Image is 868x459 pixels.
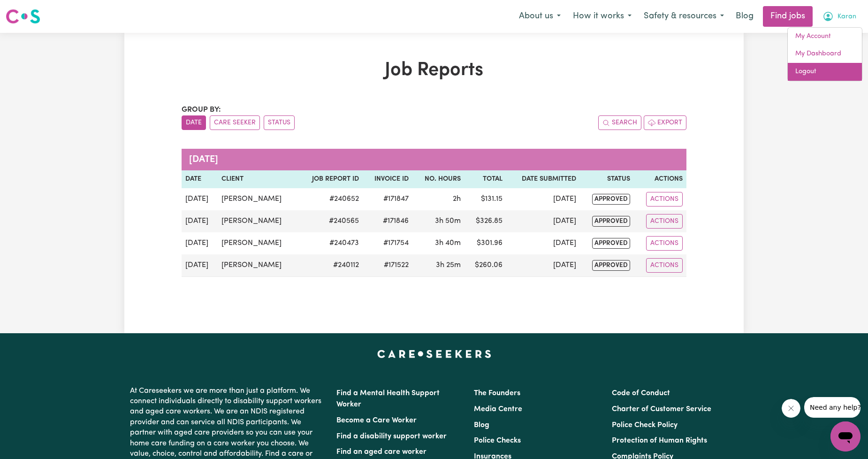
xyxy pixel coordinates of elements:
[474,437,521,444] a: Police Checks
[182,149,686,170] caption: [DATE]
[298,254,363,277] td: # 240112
[612,421,678,429] a: Police Check Policy
[363,170,412,188] th: Invoice ID
[730,6,759,27] a: Blog
[182,115,206,130] button: sort invoices by date
[336,433,447,440] a: Find a disability support worker
[634,170,686,188] th: Actions
[464,232,506,254] td: $ 301.96
[363,210,412,232] td: #171846
[580,170,634,188] th: Status
[336,448,426,456] a: Find an aged care worker
[6,8,40,25] img: Careseekers logo
[592,260,630,271] span: approved
[644,115,686,130] button: Export
[646,236,683,251] button: Actions
[816,7,862,26] button: My Account
[646,258,683,273] button: Actions
[435,239,461,247] span: 3 hours 40 minutes
[182,106,221,114] span: Group by:
[363,232,412,254] td: #171754
[788,45,862,63] a: My Dashboard
[612,390,670,397] a: Code of Conduct
[646,192,683,207] button: Actions
[506,254,580,277] td: [DATE]
[377,350,491,358] a: Careseekers home page
[474,405,522,413] a: Media Centre
[218,232,298,254] td: [PERSON_NAME]
[412,170,464,188] th: No. Hours
[336,417,417,424] a: Become a Care Worker
[787,27,862,81] div: My Account
[210,115,260,130] button: sort invoices by care seeker
[298,188,363,210] td: # 240652
[830,421,860,451] iframe: Button to launch messaging window
[474,421,489,429] a: Blog
[506,170,580,188] th: Date Submitted
[788,28,862,46] a: My Account
[788,63,862,81] a: Logout
[182,170,218,188] th: Date
[646,214,683,229] button: Actions
[298,170,363,188] th: Job Report ID
[298,232,363,254] td: # 240473
[464,210,506,232] td: $ 326.85
[804,397,860,418] iframe: Message from company
[592,194,630,205] span: approved
[363,188,412,210] td: #171847
[218,188,298,210] td: [PERSON_NAME]
[598,115,641,130] button: Search
[763,6,813,27] a: Find jobs
[506,210,580,232] td: [DATE]
[182,254,218,277] td: [DATE]
[435,217,461,225] span: 3 hours 50 minutes
[474,390,520,397] a: The Founders
[182,210,218,232] td: [DATE]
[464,188,506,210] td: $ 131.15
[612,405,711,413] a: Charter of Customer Service
[6,7,57,14] span: Need any help?
[567,7,638,26] button: How it works
[782,399,800,418] iframe: Close message
[592,216,630,227] span: approved
[298,210,363,232] td: # 240565
[264,115,295,130] button: sort invoices by paid status
[513,7,567,26] button: About us
[838,12,856,22] span: Karan
[218,170,298,188] th: Client
[218,210,298,232] td: [PERSON_NAME]
[612,437,707,444] a: Protection of Human Rights
[464,170,506,188] th: Total
[182,59,686,82] h1: Job Reports
[464,254,506,277] td: $ 260.06
[592,238,630,249] span: approved
[218,254,298,277] td: [PERSON_NAME]
[453,195,461,203] span: 2 hours
[6,6,40,27] a: Careseekers logo
[436,261,461,269] span: 3 hours 25 minutes
[182,232,218,254] td: [DATE]
[336,390,440,408] a: Find a Mental Health Support Worker
[638,7,730,26] button: Safety & resources
[363,254,412,277] td: #171522
[182,188,218,210] td: [DATE]
[506,232,580,254] td: [DATE]
[506,188,580,210] td: [DATE]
